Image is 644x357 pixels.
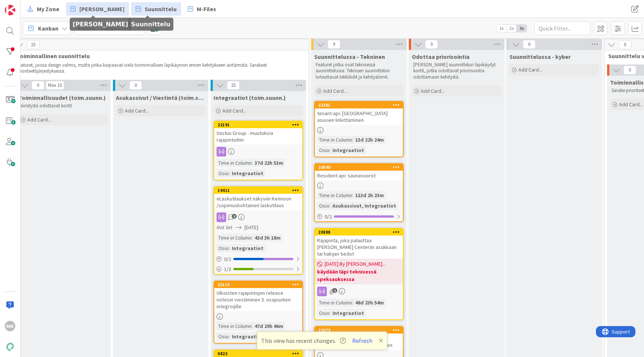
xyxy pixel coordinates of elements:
div: 19411 [218,188,302,193]
span: 2x [506,25,517,32]
div: 22073 [315,327,403,334]
span: Add Card... [619,101,643,108]
span: Integraatiot (toim.suunn.) [214,94,286,101]
span: Add Card... [323,88,347,94]
span: Kanban [38,24,59,33]
div: 20888Rajapinta, joka palauttaa [PERSON_NAME] Centeriin asukkaan tai hakijan tiedot [315,229,403,259]
span: Toiminnallisuudet (toim.suunn.) [18,94,106,101]
span: This view has recent changes. [261,336,346,345]
p: Featuret jotka ovat teknisessä suunnittelussa. Teknisen suunnittelun toteuttavat tekkiliidit ja k... [316,62,402,80]
span: Toiminnallinen suunnittelu [16,52,299,60]
div: Time in Column [217,159,252,167]
p: [PERSON_NAME] suunnittelun läpikäydyt kortit, jotka odottavat priorisointia odottamaan kehitystä. [413,62,500,80]
span: 0 [619,40,631,49]
b: käydään läpi teknisessä speksauksessa [317,268,401,283]
div: Max 10 [48,83,62,87]
div: Integraatiot [331,146,366,154]
span: 1 / 3 [224,265,231,273]
div: Osio [317,309,329,317]
div: Vastuu Group - muutoksia rajapintoihin [214,128,302,145]
span: 1 [332,288,337,293]
div: 47d 20h 46m [253,322,285,330]
div: 22381 [318,102,403,108]
span: Suunnittelussa - kyber [509,53,571,60]
span: My Zone [37,4,59,13]
span: : [252,322,253,330]
div: 0/2 [214,255,302,264]
div: 20840 [315,164,403,171]
a: 22110Ulkoisten rajapintojen release notesin viestiminen 3. osapuolien integroijilleTime in Column... [214,281,303,344]
div: Time in Column [317,191,352,199]
span: 0 [32,81,44,90]
span: 1x [496,25,506,32]
div: Integraatiot [230,244,265,252]
span: Support [16,1,34,10]
a: [PERSON_NAME] [66,2,129,16]
div: 6823 [214,350,302,357]
a: 20888Rajapinta, joka palauttaa [PERSON_NAME] Centeriin asukkaan tai hakijan tiedot[DATE] By [PERS... [314,228,404,320]
div: 22073esimerkkiclientin tekeminen 3. osapuolen api-integroitujia varten [315,327,403,350]
a: 20840Resident-api: saunavuorotTime in Column:113d 2h 23mOsio:Asukassivut, Integraatiot0/2 [314,163,404,222]
span: 2 [232,214,237,219]
span: [DATE] By [PERSON_NAME]... [325,260,386,268]
div: 20888 [318,230,403,235]
div: MK [5,321,15,331]
span: 0 [425,40,438,49]
div: eLaskutilaukset näkyviin Kennoon /sopimuskohtainen laskutilaus [214,194,302,210]
h5: Suunnittelu [131,21,171,28]
div: 37d 22h 53m [253,159,285,167]
div: 1/3 [214,265,302,274]
div: Time in Column [217,234,252,242]
div: Osio [217,332,229,341]
div: 22110 [218,282,302,287]
div: Osio [217,169,229,177]
a: 22191Vastuu Group - muutoksia rajapintoihinTime in Column:37d 22h 53mOsio:Integraatiot [214,121,303,180]
span: 0 / 2 [325,213,332,221]
div: 0/2 [315,212,403,221]
span: Add Card... [518,66,542,73]
div: 22110 [214,281,302,288]
div: 22110Ulkoisten rajapintojen release notesin viestiminen 3. osapuolien integroijille [214,281,302,311]
span: 15 [27,40,40,49]
a: My Zone [23,2,64,16]
div: 22191 [214,121,302,128]
span: : [352,136,353,144]
span: 0 [523,40,536,49]
span: Suunnittelu [145,4,177,13]
input: Quick Filter... [534,22,590,35]
div: Osio [317,202,329,210]
b: Kenno - Suunnittelu [78,25,132,32]
span: : [329,309,331,317]
span: M-Files [197,4,216,13]
span: : [252,159,253,167]
a: 22381tenant-api: [GEOGRAPHIC_DATA] asuvien linkittäminenTime in Column:13d 22h 24mOsio:Integraatiot [314,101,404,157]
div: Resident-api: saunavuorot [315,171,403,180]
a: Suunnittelu [131,2,181,16]
div: 22191Vastuu Group - muutoksia rajapintoihin [214,121,302,145]
span: : [329,202,331,210]
span: 0 / 2 [224,255,231,263]
span: Add Card... [125,107,149,114]
span: 3x [517,25,527,32]
div: Osio [217,244,229,252]
a: 19411eLaskutilaukset näkyviin Kennoon /sopimuskohtainen laskutilausNot Set[DATE]Time in Column:43... [214,186,303,275]
p: Jiiristystä odottavat kortit [20,103,106,109]
div: 22191 [218,122,302,127]
span: [PERSON_NAME] [79,4,124,13]
div: Ulkoisten rajapintojen release notesin viestiminen 3. osapuolien integroijille [214,288,302,311]
div: 22073 [318,328,403,333]
span: Add Card... [27,116,51,123]
i: Not Set [217,224,233,231]
div: Time in Column [217,322,252,330]
h5: [PERSON_NAME] [73,21,128,28]
div: Rajapinta, joka palauttaa [PERSON_NAME] Centeriin asukkaan tai hakijan tiedot [315,236,403,259]
div: 19411 [214,187,302,194]
button: Refresh [350,336,375,345]
span: 9 [328,40,340,49]
span: : [329,146,331,154]
div: 20840 [318,165,403,170]
div: Integraatiot [230,332,265,341]
span: : [229,244,230,252]
span: 15 [227,81,240,90]
div: Time in Column [317,298,352,307]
